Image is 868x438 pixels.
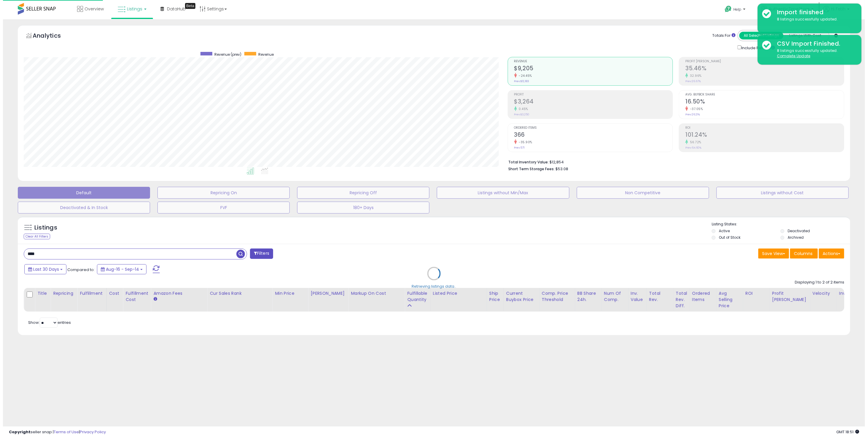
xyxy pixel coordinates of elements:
[682,65,841,73] h2: 35.46%
[294,202,426,214] button: 180+ Days
[682,131,841,139] h2: 101.24%
[511,60,670,63] span: Revenue
[82,6,101,12] span: Overview
[15,202,147,214] button: Deactivated & In Stock
[774,53,808,58] u: Complete Update
[682,98,841,106] h2: 16.50%
[511,146,522,149] small: Prev: 571
[182,3,192,9] div: Tooltip anchor
[506,160,546,165] b: Total Inventory Value:
[730,7,738,12] span: Help
[506,166,552,171] b: Short Term Storage Fees:
[685,107,700,111] small: -37.05%
[682,60,841,63] span: Profit [PERSON_NAME]
[514,140,530,144] small: -35.90%
[255,52,271,57] span: Revenue
[511,126,670,130] span: Ordered Items
[685,74,699,78] small: 32.96%
[511,93,670,96] span: Profit
[730,44,779,51] div: Include Returns
[770,17,854,22] div: 8 listings successfully updated.
[770,39,854,48] div: CSV Import Finished.
[682,126,841,130] span: ROI
[294,187,426,199] button: Repricing Off
[709,33,732,39] div: Totals For
[574,187,706,199] button: Non Competitive
[770,8,854,17] div: Import finished
[409,284,453,289] div: Retrieving listings data..
[511,98,670,106] h2: $3,264
[124,6,139,12] span: Listings
[211,52,238,57] span: Revenue (prev)
[682,113,697,116] small: Prev: 26.21%
[511,79,526,83] small: Prev: $12,183
[155,187,287,199] button: Repricing On
[164,6,183,12] span: DataHub
[713,187,846,199] button: Listings without Cost
[514,107,525,111] small: 0.45%
[553,166,566,172] span: $53.08
[682,146,698,149] small: Prev: 64.60%
[511,65,670,73] h2: $9,205
[15,187,147,199] button: Default
[682,93,841,96] span: Avg. Buybox Share
[506,158,837,165] li: $12,854
[770,48,854,59] div: 8 listings successfully updated.
[511,113,527,116] small: Prev: $3,250
[682,79,698,83] small: Prev: 26.67%
[736,32,781,39] button: All Selected Listings
[30,31,69,41] h5: Analytics
[434,187,566,199] button: Listings without Min/Max
[155,202,287,214] button: FVF
[722,5,729,13] i: Get Help
[514,74,529,78] small: -24.45%
[511,131,670,139] h2: 366
[685,140,698,144] small: 56.72%
[717,1,748,19] a: Help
